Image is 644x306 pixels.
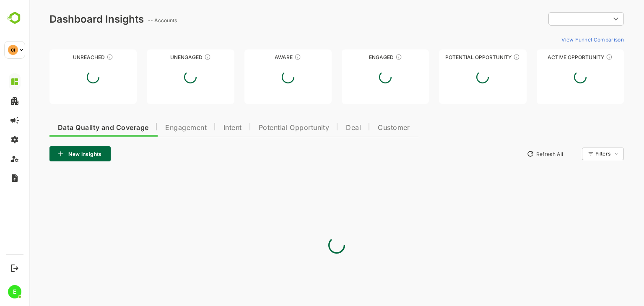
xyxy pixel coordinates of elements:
div: Unengaged [117,54,205,60]
div: These accounts have not shown enough engagement and need nurturing [175,54,182,60]
div: These accounts are MQAs and can be passed on to Inside Sales [484,54,491,60]
img: BambooboxLogoMark.f1c84d78b4c51b1a7b5f700c9845e183.svg [4,10,26,26]
div: Unreached [20,54,107,60]
div: Active Opportunity [507,54,595,60]
div: CI [8,45,18,55]
button: View Funnel Comparison [529,33,595,46]
div: Dashboard Insights [20,13,114,25]
div: These accounts have open opportunities which might be at any of the Sales Stages [576,54,583,60]
div: These accounts are warm, further nurturing would qualify them to MQAs [366,54,373,60]
span: Customer [348,124,381,131]
div: ​ [519,11,595,26]
span: Data Quality and Coverage [29,124,119,131]
ag: -- Accounts [119,17,150,23]
div: These accounts have not been engaged with for a defined time period [77,54,84,60]
div: Aware [215,54,302,60]
button: New Insights [20,146,81,161]
button: Refresh All [493,147,538,161]
div: Potential Opportunity [410,54,497,60]
div: E [8,285,21,298]
div: Filters [565,146,595,161]
div: These accounts have just entered the buying cycle and need further nurturing [265,54,272,60]
span: Potential Opportunity [229,124,300,131]
span: Deal [317,124,332,131]
span: Intent [194,124,213,131]
div: Engaged [312,54,400,60]
div: Filters [566,150,581,157]
span: Engagement [136,124,177,131]
button: Logout [9,262,20,274]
